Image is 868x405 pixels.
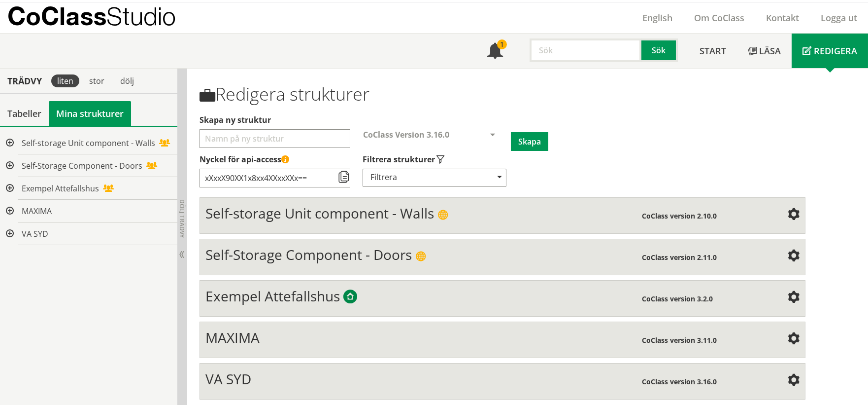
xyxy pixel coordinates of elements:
[363,129,449,140] span: CoClass Version 3.16.0
[642,377,717,386] span: CoClass version 3.16.0
[205,369,251,388] span: VA SYD
[759,45,781,57] span: Läsa
[343,291,357,304] span: Byggtjänsts exempelstrukturer
[281,156,289,164] span: Denna API-nyckel ger åtkomst till alla strukturer som du har skapat eller delat med dig av. Håll ...
[511,132,548,151] button: Skapa
[7,10,176,22] p: CoClass
[363,154,505,165] label: Välj vilka typer av strukturer som ska visas i din strukturlista
[788,375,800,387] span: Inställningar
[792,34,868,68] a: Redigera
[106,1,176,31] span: Studio
[200,129,350,148] input: Välj ett namn för att skapa en ny struktur Välj vilka typer av strukturer som ska visas i din str...
[83,74,110,87] div: stor
[7,2,197,33] a: CoClassStudio
[788,333,800,345] span: Inställningar
[497,39,507,49] div: 1
[205,245,412,264] span: Self-Storage Component - Doors
[22,228,48,239] span: VA SYD
[810,12,868,24] a: Logga ut
[178,199,186,238] span: Dölj trädvy
[205,287,340,305] span: Exempel Attefallshus
[363,169,506,187] div: Filtrera
[200,169,350,187] input: Nyckel till åtkomststruktur via API (kräver API-licensabonnemang)
[338,172,350,184] span: Kopiera
[642,211,717,221] span: CoClass version 2.10.0
[642,253,717,262] span: CoClass version 2.11.0
[642,335,717,345] span: CoClass version 3.11.0
[814,45,857,57] span: Redigera
[632,12,683,24] a: English
[200,114,805,125] label: Välj ett namn för att skapa en ny struktur
[737,34,792,68] a: Läsa
[755,12,810,24] a: Kontakt
[200,84,805,105] h1: Redigera strukturer
[689,34,737,68] a: Start
[530,38,641,62] input: Sök
[22,206,52,217] span: MAXIMA
[51,74,79,87] div: liten
[22,160,142,171] span: Self-Storage Component - Doors
[437,210,448,221] span: Publik struktur
[476,34,514,68] a: 1
[683,12,755,24] a: Om CoClass
[200,154,805,165] label: Nyckel till åtkomststruktur via API (kräver API-licensabonnemang)
[788,292,800,304] span: Inställningar
[205,204,434,222] span: Self-storage Unit component - Walls
[22,138,155,148] span: Self-storage Unit component - Walls
[642,294,713,303] span: CoClass version 3.2.0
[22,183,99,194] span: Exempel Attefallshus
[700,45,726,57] span: Start
[641,38,678,62] button: Sök
[49,101,131,126] a: Mina strukturer
[114,74,140,87] div: dölj
[415,251,426,262] span: Publik struktur
[487,44,503,60] span: Notifikationer
[788,251,800,262] span: Inställningar
[355,129,511,154] div: Välj CoClass-version för att skapa en ny struktur
[2,75,47,86] div: Trädvy
[205,328,260,347] span: MAXIMA
[788,209,800,221] span: Inställningar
